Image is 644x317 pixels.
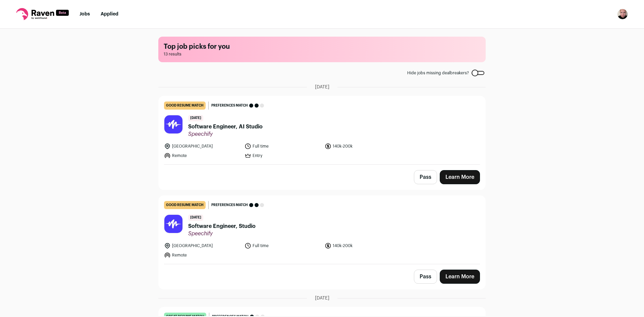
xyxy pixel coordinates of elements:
div: good resume match [164,102,206,110]
img: 59b05ed76c69f6ff723abab124283dfa738d80037756823f9fc9e3f42b66bce3.jpg [164,115,182,133]
button: Pass [414,170,437,184]
span: Software Engineer, AI Studio [188,123,263,131]
a: good resume match Preferences match [DATE] Software Engineer, Studio Speechify [GEOGRAPHIC_DATA] ... [159,196,485,264]
li: Remote [164,152,240,159]
span: Preferences match [211,102,248,109]
a: Jobs [79,12,90,16]
img: 59b05ed76c69f6ff723abab124283dfa738d80037756823f9fc9e3f42b66bce3.jpg [164,215,182,233]
button: Open dropdown [617,9,628,19]
span: Preferences match [211,202,248,208]
span: Software Engineer, Studio [188,222,256,230]
li: Full time [245,143,321,150]
img: 10675722-medium_jpg [617,9,628,19]
li: 140k-200k [325,242,401,249]
span: [DATE] [315,84,329,90]
span: 13 results [164,51,480,57]
span: [DATE] [188,214,203,221]
li: Full time [245,242,321,249]
li: Remote [164,252,240,259]
a: Learn More [440,170,480,184]
span: Speechify [188,230,256,237]
button: Pass [414,270,437,284]
span: Speechify [188,131,263,137]
li: [GEOGRAPHIC_DATA] [164,242,240,249]
span: [DATE] [188,115,203,121]
li: Entry [245,152,321,159]
a: good resume match Preferences match [DATE] Software Engineer, AI Studio Speechify [GEOGRAPHIC_DAT... [159,96,485,164]
li: [GEOGRAPHIC_DATA] [164,143,240,150]
span: [DATE] [315,295,329,302]
a: Learn More [440,270,480,284]
div: good resume match [164,201,206,209]
a: Applied [101,12,118,16]
span: Hide jobs missing dealbreakers? [407,70,469,76]
h1: Top job picks for you [164,42,480,51]
li: 140k-200k [325,143,401,150]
